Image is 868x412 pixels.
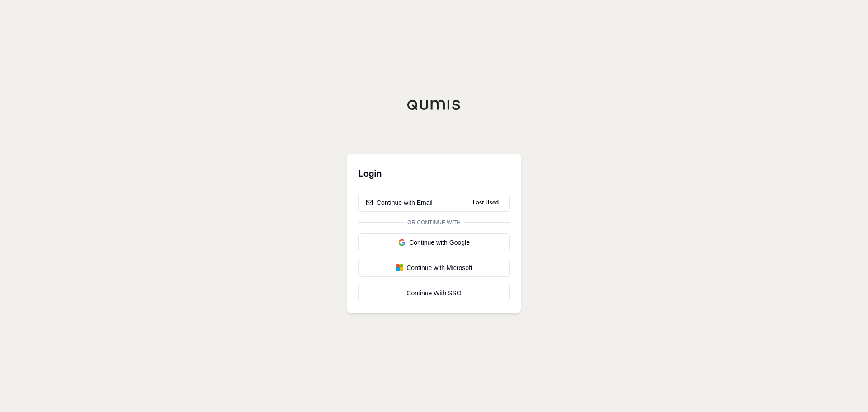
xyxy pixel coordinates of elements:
span: Last Used [469,197,502,208]
button: Continue with Google [358,233,510,251]
button: Continue with EmailLast Used [358,194,510,212]
div: Continue with Email [366,198,433,207]
button: Continue with Microsoft [358,259,510,277]
a: Continue With SSO [358,284,510,302]
div: Continue with Microsoft [366,263,502,272]
img: Qumis [407,99,461,110]
h3: Login [358,165,510,183]
div: Continue with Google [366,238,502,247]
div: Continue With SSO [366,289,502,298]
span: Or continue with [404,219,464,226]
